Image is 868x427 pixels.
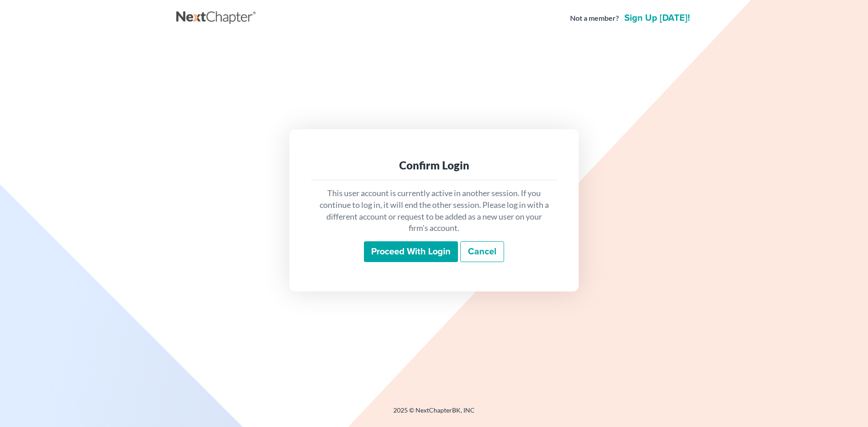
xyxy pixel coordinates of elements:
a: Cancel [460,241,504,262]
div: 2025 © NextChapterBK, INC [176,406,692,422]
div: Confirm Login [318,158,550,173]
input: Proceed with login [364,241,458,262]
p: This user account is currently active in another session. If you continue to log in, it will end ... [318,188,550,234]
strong: Not a member? [570,13,619,23]
a: Sign up [DATE]! [623,14,692,23]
